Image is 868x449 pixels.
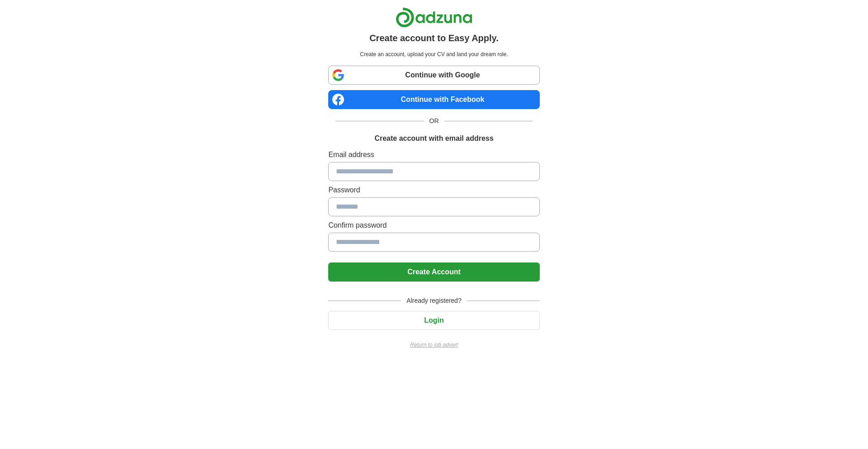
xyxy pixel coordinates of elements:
[328,90,539,109] a: Continue with Facebook
[328,341,539,349] a: Return to job advert
[369,31,499,45] h1: Create account to Easy Apply.
[401,296,467,306] span: Already registered?
[328,263,539,282] button: Create Account
[330,50,538,58] p: Create an account, upload your CV and land your dream role.
[328,311,539,330] button: Login
[328,185,539,196] label: Password
[328,149,539,160] label: Email address
[328,66,539,85] a: Continue with Google
[374,133,493,144] h1: Create account with email address
[328,220,539,231] label: Confirm password
[328,316,539,324] a: Login
[396,7,472,28] img: Adzuna logo
[424,116,444,126] span: OR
